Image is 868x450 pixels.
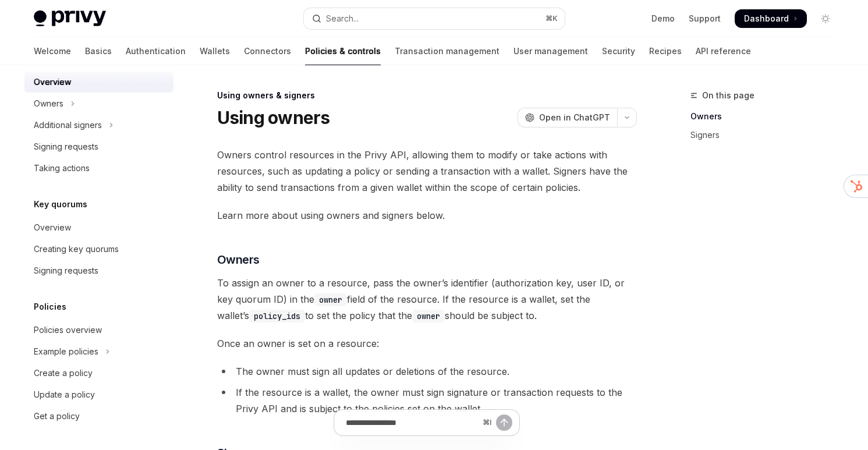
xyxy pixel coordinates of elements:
a: Wallets [200,37,230,65]
div: Overview [34,221,71,235]
div: Creating key quorums [34,242,119,256]
a: Demo [651,13,675,24]
span: Owners [217,251,260,268]
a: Taking actions [24,158,173,179]
span: Dashboard [744,13,789,24]
a: Welcome [34,37,71,65]
div: Search... [326,12,359,26]
button: Toggle Owners section [24,93,173,114]
img: light logo [34,10,106,27]
div: Using owners & signers [217,90,637,101]
a: Create a policy [24,363,173,384]
a: Authentication [126,37,186,65]
a: Transaction management [395,37,499,65]
a: Update a policy [24,384,173,405]
button: Open in ChatGPT [518,108,617,127]
code: policy_ids [249,310,305,323]
div: Signing requests [34,264,98,278]
a: Overview [24,217,173,238]
div: Taking actions [34,161,90,175]
h5: Policies [34,300,66,314]
h1: Using owners [217,107,330,128]
span: ⌘ K [545,14,558,23]
span: On this page [702,88,754,102]
a: Policies overview [24,320,173,341]
span: To assign an owner to a resource, pass the owner’s identifier (authorization key, user ID, or key... [217,275,637,324]
div: Signing requests [34,140,98,154]
li: If the resource is a wallet, the owner must sign signature or transaction requests to the Privy A... [217,384,637,417]
code: owner [412,310,445,323]
div: Owners [34,97,63,111]
li: The owner must sign all updates or deletions of the resource. [217,363,637,380]
div: Get a policy [34,409,80,423]
div: Update a policy [34,388,95,402]
a: Basics [85,37,112,65]
code: owner [314,293,347,306]
a: Get a policy [24,406,173,427]
button: Toggle Example policies section [24,341,173,362]
a: Recipes [649,37,682,65]
span: Owners control resources in the Privy API, allowing them to modify or take actions with resources... [217,147,637,196]
div: Policies overview [34,323,102,337]
button: Toggle Additional signers section [24,115,173,136]
a: Owners [690,107,844,126]
span: Once an owner is set on a resource: [217,335,637,352]
div: Example policies [34,345,98,359]
button: Toggle dark mode [816,9,835,28]
a: API reference [696,37,751,65]
a: Dashboard [735,9,807,28]
div: Create a policy [34,366,93,380]
a: Creating key quorums [24,239,173,260]
a: Policies & controls [305,37,381,65]
a: Signing requests [24,260,173,281]
a: Support [689,13,721,24]
div: Additional signers [34,118,102,132]
button: Send message [496,414,512,431]
span: Open in ChatGPT [539,112,610,123]
a: Security [602,37,635,65]
input: Ask a question... [346,410,478,435]
a: Signing requests [24,136,173,157]
a: User management [513,37,588,65]
h5: Key quorums [34,197,87,211]
span: Learn more about using owners and signers below. [217,207,637,224]
a: Connectors [244,37,291,65]
button: Open search [304,8,565,29]
a: Signers [690,126,844,144]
